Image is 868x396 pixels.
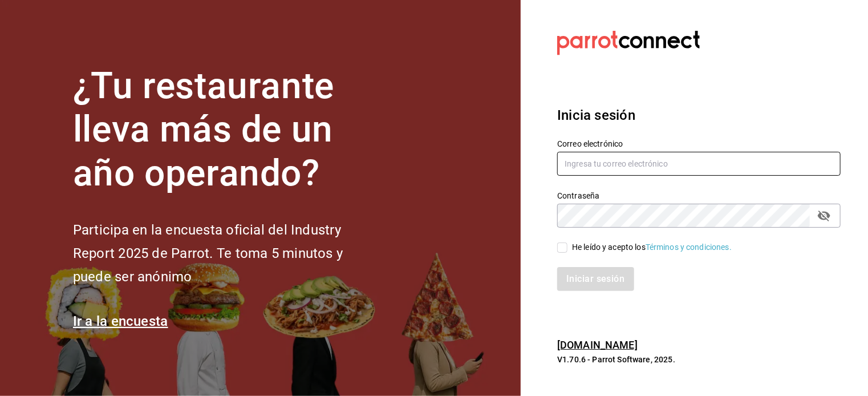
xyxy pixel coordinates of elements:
label: Correo electrónico [557,140,841,148]
h1: ¿Tu restaurante lleva más de un año operando? [73,64,381,196]
p: V1.70.6 - Parrot Software, 2025. [557,354,841,365]
a: [DOMAIN_NAME] [557,339,638,351]
h3: Inicia sesión [557,105,841,126]
input: Ingresa tu correo electrónico [557,152,841,176]
a: Términos y condiciones. [646,243,732,252]
button: passwordField [814,206,834,225]
h2: Participa en la encuesta oficial del Industry Report 2025 de Parrot. Te toma 5 minutos y puede se... [73,219,381,288]
a: Ir a la encuesta [73,313,168,329]
label: Contraseña [557,192,841,200]
div: He leído y acepto los [572,241,732,253]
